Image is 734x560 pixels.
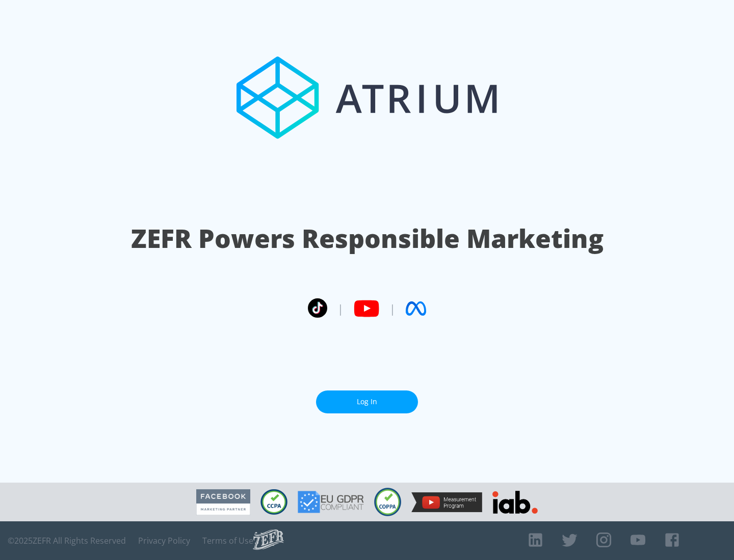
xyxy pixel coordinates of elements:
span: | [389,301,396,316]
img: CCPA Compliant [260,489,287,515]
a: Terms of Use [202,536,253,546]
img: YouTube Measurement Program [411,492,482,512]
img: COPPA Compliant [374,488,401,516]
h1: ZEFR Powers Responsible Marketing [131,221,604,256]
span: | [337,301,344,316]
img: IAB [492,491,538,514]
a: Log In [316,390,418,413]
span: © 2025 ZEFR All Rights Reserved [8,536,126,546]
img: GDPR Compliant [298,491,364,513]
img: Facebook Marketing Partner [196,489,250,515]
a: Privacy Policy [138,536,190,546]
